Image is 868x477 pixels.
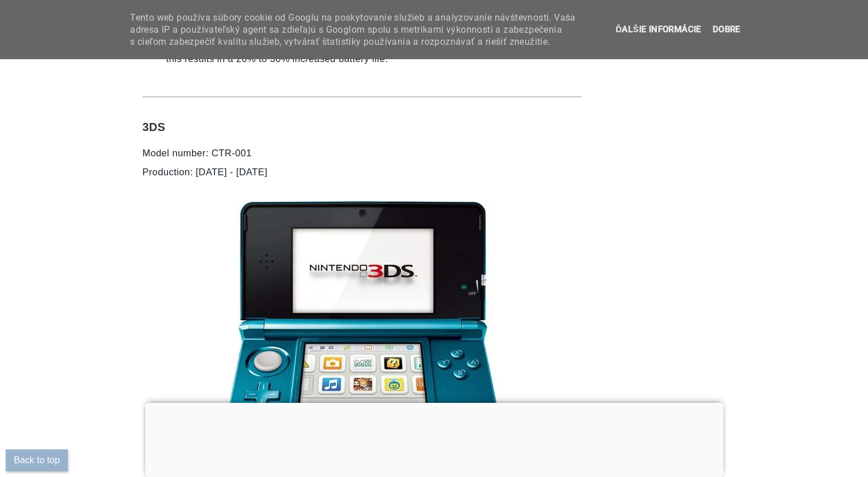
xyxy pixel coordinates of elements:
p: Model number: CTR-001 Production: [DATE] - [DATE] [143,144,582,182]
a: Dobre [709,24,744,34]
h2: 3DS [143,103,582,134]
button: Back to top [6,449,68,471]
a: Ďalšie informácie [612,24,705,34]
span: Tento web používa súbory cookie od Googlu na poskytovanie služieb a analyzovanie návštevnosti. Va... [130,11,590,48]
img: Photo of Nintendo 3DS [224,201,500,449]
iframe: Advertisement [145,403,723,474]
